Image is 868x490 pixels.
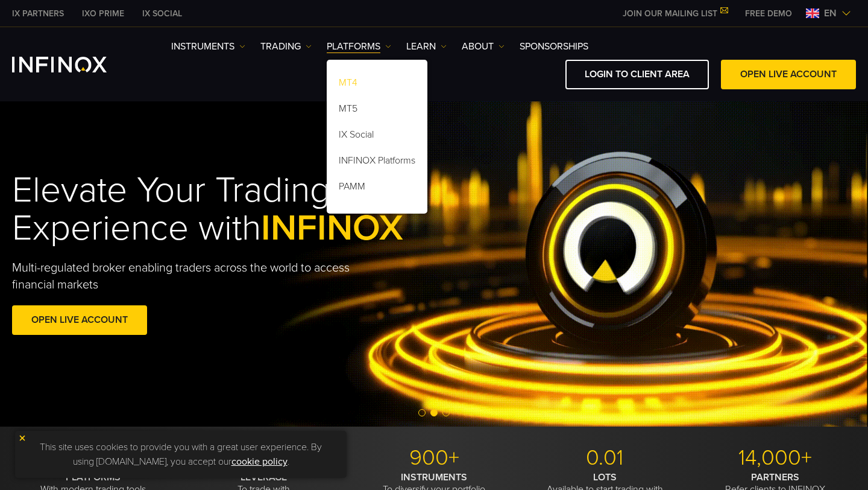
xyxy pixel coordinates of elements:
[327,98,427,124] a: MT5
[133,7,191,20] a: INFINOX
[751,471,799,483] strong: PARTNERS
[18,434,27,442] img: yellow close icon
[12,305,147,335] a: OPEN LIVE ACCOUNT
[327,124,427,150] a: IX Social
[171,39,245,54] a: Instruments
[736,7,801,20] a: INFINOX MENU
[21,437,341,472] p: This site uses cookies to provide you with a great user experience. By using [DOMAIN_NAME], you a...
[12,259,370,293] p: Multi-regulated broker enabling traders across the world to access financial markets
[327,39,391,54] a: PLATFORMS
[406,39,447,54] a: Learn
[12,171,459,247] h1: Elevate Your Trading Experience with
[3,7,73,20] a: INFINOX
[12,57,135,72] a: INFINOX Logo
[12,445,174,471] p: MT4/5
[462,39,505,54] a: ABOUT
[401,471,467,483] strong: INSTRUMENTS
[430,409,438,416] span: Go to slide 2
[418,409,426,416] span: Go to slide 1
[261,206,403,250] span: INFINOX
[520,39,588,54] a: SPONSORSHIPS
[614,8,736,19] a: JOIN OUR MAILING LIST
[721,60,856,89] a: OPEN LIVE ACCOUNT
[260,39,312,54] a: TRADING
[73,7,133,20] a: INFINOX
[231,456,288,468] a: cookie policy
[327,150,427,176] a: INFINOX Platforms
[327,176,427,202] a: PAMM
[442,409,450,416] span: Go to slide 3
[694,445,856,471] p: 14,000+
[353,445,515,471] p: 900+
[565,60,709,89] a: LOGIN TO CLIENT AREA
[819,6,841,21] span: en
[593,471,617,483] strong: LOTS
[327,72,427,98] a: MT4
[524,445,685,471] p: 0.01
